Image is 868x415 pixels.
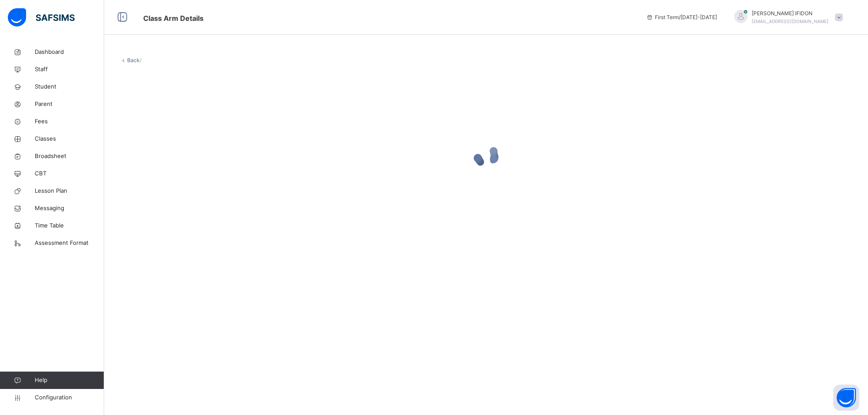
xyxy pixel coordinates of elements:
[726,10,847,25] div: MARTINSIFIDON
[35,239,104,247] span: Assessment Format
[35,135,104,143] span: Classes
[8,8,75,26] img: safsims
[35,187,104,195] span: Lesson Plan
[35,48,104,56] span: Dashboard
[833,385,859,411] button: Open asap
[35,169,104,178] span: CBT
[752,19,829,24] span: [EMAIL_ADDRESS][DOMAIN_NAME]
[140,57,141,63] span: /
[752,10,829,17] span: [PERSON_NAME] IFIDON
[35,204,104,213] span: Messaging
[35,376,104,385] span: Help
[35,393,104,402] span: Configuration
[35,221,104,230] span: Time Table
[143,14,204,23] span: Class Arm Details
[127,57,140,63] a: Back
[35,82,104,91] span: Student
[35,152,104,161] span: Broadsheet
[35,100,104,109] span: Parent
[646,13,717,21] span: session/term information
[35,117,104,126] span: Fees
[35,65,104,74] span: Staff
